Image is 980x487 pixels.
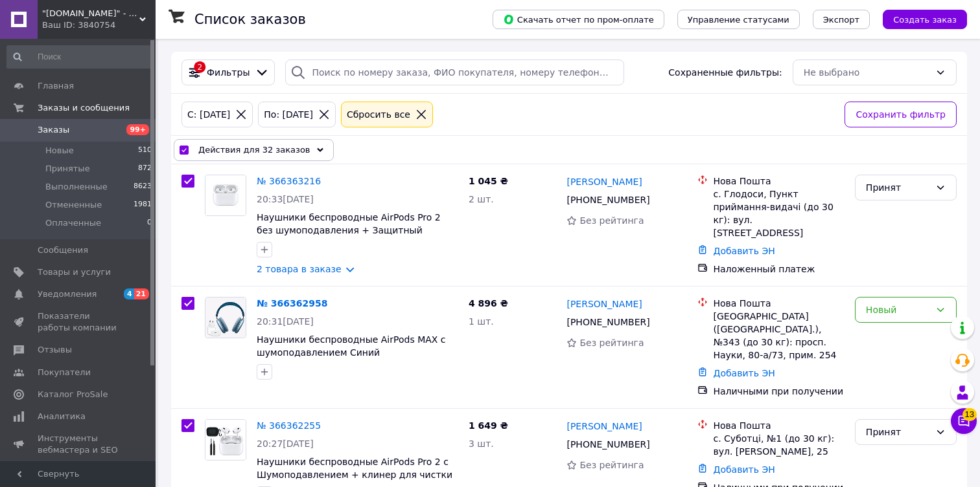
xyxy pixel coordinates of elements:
a: Фото товару [205,175,246,216]
span: Сохраненные фильтры: [668,66,782,79]
a: [PERSON_NAME] [566,175,642,188]
span: Принятые [45,163,90,175]
span: 4 [124,288,134,299]
span: Заказы и сообщения [38,102,130,114]
span: Уведомления [38,288,97,300]
span: 510 [138,145,152,157]
span: 1 шт. [469,316,494,327]
a: № 366362958 [257,298,327,308]
div: Нова Пошта [713,297,844,310]
div: С: [DATE] [185,107,233,122]
div: [PHONE_NUMBER] [564,435,652,453]
span: Без рейтинга [579,460,644,470]
span: 0 [147,217,152,229]
img: Фото товару [205,298,246,338]
span: Скачать отчет по пром-оплате [503,14,654,25]
span: 3 шт. [469,438,494,449]
h1: Список заказов [194,12,306,27]
input: Поиск [6,45,153,69]
span: 20:33[DATE] [257,194,314,204]
span: 1 045 ₴ [469,176,508,186]
span: Выполненные [45,181,108,193]
div: Наличными при получении [713,385,844,398]
a: Создать заказ [870,14,967,24]
span: 21 [134,288,149,299]
span: Инструменты вебмастера и SEO [38,433,120,456]
button: Экспорт [813,10,870,29]
span: Действия для 32 заказов [198,144,310,157]
span: 13 [962,406,977,418]
span: Без рейтинга [579,215,644,226]
div: По: [DATE] [261,107,316,122]
div: [GEOGRAPHIC_DATA] ([GEOGRAPHIC_DATA].), №343 (до 30 кг): просп. Науки, 80-а/73, прим. 254 [713,310,844,362]
span: 2 шт. [469,194,494,204]
span: Главная [38,80,74,92]
span: Без рейтинга [579,338,644,348]
span: Покупатели [38,367,91,378]
img: Фото товару [205,175,246,215]
a: Фото товару [205,419,246,460]
a: [PERSON_NAME] [566,298,642,310]
span: 8623 [134,181,152,193]
img: Фото товару [205,420,246,460]
div: с. Глодоси, Пункт приймання-видачі (до 30 кг): вул. [STREET_ADDRESS] [713,188,844,239]
button: Сохранить фильтр [845,102,957,127]
div: [PHONE_NUMBER] [564,313,652,331]
span: 1 649 ₴ [469,420,508,431]
span: 4 896 ₴ [469,298,508,308]
span: Оплаченные [45,217,101,229]
a: Фото товару [205,297,246,338]
div: [PHONE_NUMBER] [564,191,652,209]
a: Добавить ЭН [713,464,775,475]
span: 20:27[DATE] [257,438,314,449]
span: Каталог ProSale [38,389,108,400]
div: Не выбрано [804,65,930,80]
div: Нова Пошта [713,175,844,188]
a: [PERSON_NAME] [566,420,642,433]
button: Скачать отчет по пром-оплате [493,10,664,29]
span: Фильтры [207,66,250,79]
a: 2 товара в заказе [257,264,342,274]
span: 99+ [126,124,149,135]
div: Принят [866,180,930,195]
a: Добавить ЭН [713,246,775,256]
span: Отзывы [38,344,72,356]
button: Создать заказ [883,10,967,29]
span: 1981 [134,199,152,211]
a: № 366362255 [257,420,321,431]
input: Поиск по номеру заказа, ФИО покупателя, номеру телефона, Email, номеру накладной [285,60,624,85]
a: Наушники беспроводные AirPods MAX с шумоподавлением Синий [257,334,446,358]
button: Чат с покупателем13 [951,408,977,434]
span: Заказы [38,124,69,136]
span: Аналитика [38,411,86,422]
span: "tehnika-ggshop.com.ua" - Интернет-магазин [42,8,139,19]
div: с. Суботці, №1 (до 30 кг): вул. [PERSON_NAME], 25 [713,432,844,458]
span: 872 [138,163,152,175]
a: № 366363216 [257,176,321,186]
span: Отмененные [45,199,102,211]
div: Ваш ID: 3840754 [42,19,156,31]
span: Сохранить фильтр [856,107,946,122]
span: Новые [45,145,74,157]
div: Новый [866,303,930,317]
span: Показатели работы компании [38,310,120,334]
div: Наложенный платеж [713,263,844,276]
span: Управление статусами [688,15,789,25]
div: Принят [866,425,930,439]
span: Создать заказ [893,15,957,25]
span: Товары и услуги [38,266,111,278]
span: 20:31[DATE] [257,316,314,327]
span: Экспорт [823,15,859,25]
a: Добавить ЭН [713,368,775,378]
button: Управление статусами [677,10,800,29]
span: Сообщения [38,244,88,256]
div: Сбросить все [344,107,413,122]
a: Наушники беспроводные AirPods Pro 2 без шумоподавления + Защитный Силиконовый Чехол на AirPods [257,212,441,248]
div: Нова Пошта [713,419,844,432]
